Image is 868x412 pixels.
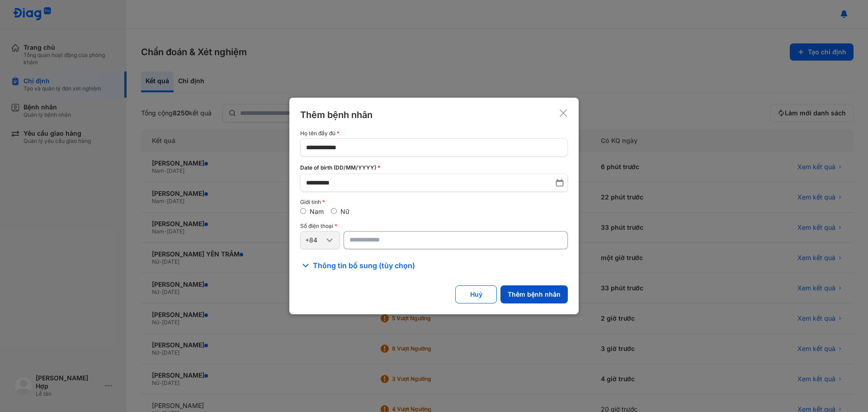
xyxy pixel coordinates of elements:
label: Nữ [340,208,349,215]
div: Giới tính [300,199,568,205]
button: Huỷ [455,285,497,303]
div: Date of birth (DD/MM/YYYY) [300,164,568,172]
div: Thêm bệnh nhân [300,109,373,121]
div: Họ tên đầy đủ [300,130,568,137]
div: Số điện thoại [300,223,568,229]
button: Thêm bệnh nhân [500,285,568,303]
span: Thông tin bổ sung (tùy chọn) [313,260,415,271]
label: Nam [310,208,324,215]
div: +84 [305,236,324,244]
